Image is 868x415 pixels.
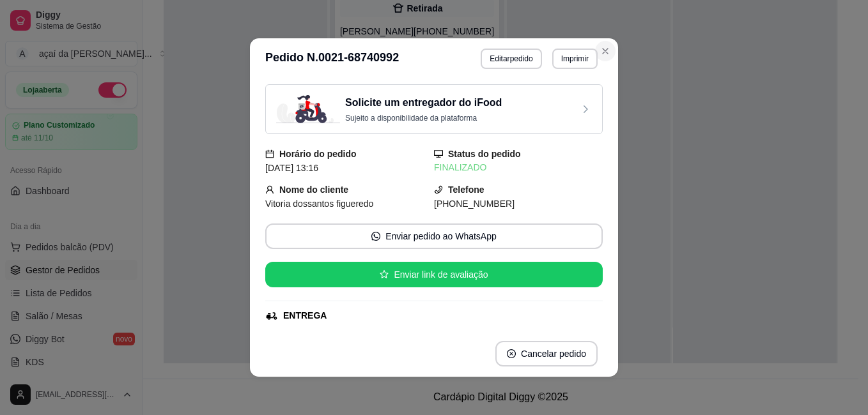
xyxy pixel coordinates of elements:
[495,341,598,366] button: close-circleCancelar pedido
[434,185,443,194] span: phone
[434,161,603,174] div: FINALIZADO
[371,232,380,241] span: whats-app
[434,149,443,158] span: desktop
[434,199,515,209] span: [PHONE_NUMBER]
[507,349,516,358] span: close-circle
[265,49,399,69] h3: Pedido N. 0021-68740992
[265,185,274,194] span: user
[345,113,502,123] p: Sujeito a disponibilidade da plataforma
[345,95,502,110] h3: Solicite um entregador do iFood
[448,149,521,159] strong: Status do pedido
[380,270,389,279] span: star
[265,149,274,158] span: calendar
[276,95,340,123] img: delivery-image
[595,41,616,61] button: Close
[552,49,598,69] button: Imprimir
[265,262,603,287] button: starEnviar link de avaliação
[481,49,541,69] button: Editarpedido
[279,185,348,195] strong: Nome do cliente
[265,223,603,249] button: whats-appEnviar pedido ao WhatsApp
[448,185,484,195] strong: Telefone
[265,199,373,209] span: Vitoria dossantos figueredo
[283,309,327,322] div: ENTREGA
[265,163,318,173] span: [DATE] 13:16
[279,149,357,159] strong: Horário do pedido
